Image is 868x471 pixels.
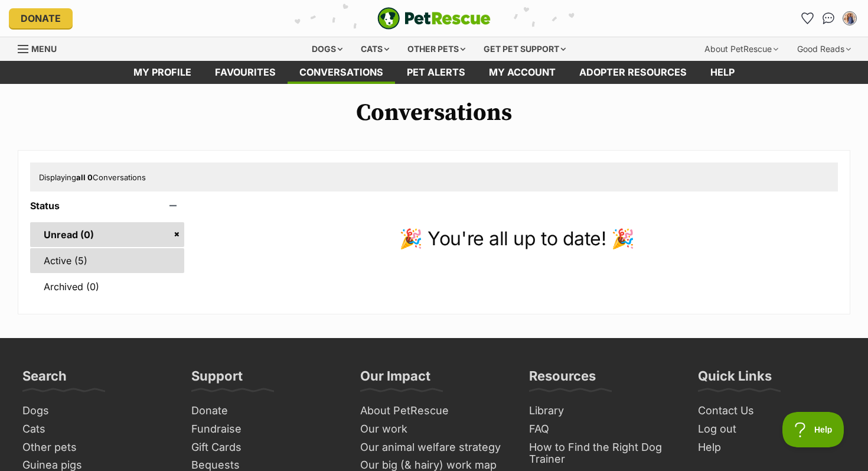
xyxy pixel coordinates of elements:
[203,61,288,84] a: Favourites
[196,225,838,253] p: 🎉 You're all up to date! 🎉
[823,12,835,24] img: chat-41dd97257d64d25036548639549fe6c8038ab92f7586957e7f3b1b290dea8141.svg
[18,402,175,420] a: Dogs
[30,222,184,247] a: Unread (0)
[399,37,474,61] div: Other pets
[377,7,491,30] a: PetRescue
[353,37,397,61] div: Cats
[844,12,856,24] img: Steph profile pic
[355,402,513,420] a: About PetRescue
[782,412,844,447] iframe: Help Scout Beacon - Open
[355,420,513,438] a: Our work
[18,438,175,457] a: Other pets
[18,420,175,438] a: Cats
[30,200,184,211] header: Status
[22,368,67,391] h3: Search
[529,368,596,391] h3: Resources
[524,420,681,438] a: FAQ
[76,173,93,182] strong: all 0
[524,438,681,469] a: How to Find the Right Dog Trainer
[698,368,772,391] h3: Quick Links
[187,438,344,457] a: Gift Cards
[39,173,146,182] span: Displaying Conversations
[693,402,850,420] a: Contact Us
[187,420,344,438] a: Fundraise
[477,61,567,84] a: My account
[31,44,57,54] span: Menu
[789,37,859,61] div: Good Reads
[693,420,850,438] a: Log out
[360,368,430,391] h3: Our Impact
[395,61,477,84] a: Pet alerts
[819,9,838,28] a: Conversations
[9,8,73,28] a: Donate
[693,438,850,457] a: Help
[122,61,203,84] a: My profile
[191,368,243,391] h3: Support
[696,37,787,61] div: About PetRescue
[377,7,491,30] img: logo-e224e6f780fb5917bec1dbf3a21bbac754714ae5b6737aabdf751b685950b380.svg
[840,9,859,28] button: My account
[30,248,184,273] a: Active (5)
[30,274,184,299] a: Archived (0)
[304,37,351,61] div: Dogs
[475,37,574,61] div: Get pet support
[18,37,65,59] a: Menu
[699,61,746,84] a: Help
[288,61,395,84] a: conversations
[355,438,513,457] a: Our animal welfare strategy
[524,402,681,420] a: Library
[798,9,859,28] ul: Account quick links
[798,9,817,28] a: Favourites
[567,61,699,84] a: Adopter resources
[187,402,344,420] a: Donate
